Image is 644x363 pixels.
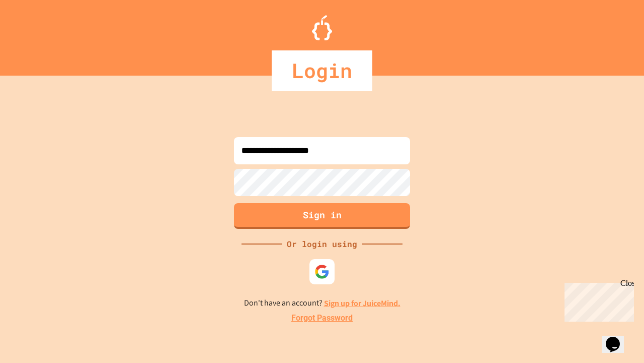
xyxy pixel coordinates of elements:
iframe: chat widget [560,279,634,322]
a: Sign up for JuiceMind. [324,298,400,309]
div: Chat with us now!Close [4,4,69,64]
img: Logo.svg [312,15,332,40]
button: Sign in [234,203,410,229]
img: google-icon.svg [314,264,330,279]
div: Or login using [282,238,362,250]
div: Login [272,50,372,91]
iframe: chat widget [602,323,634,353]
p: Don't have an account? [244,297,400,310]
a: Forgot Password [291,312,353,324]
